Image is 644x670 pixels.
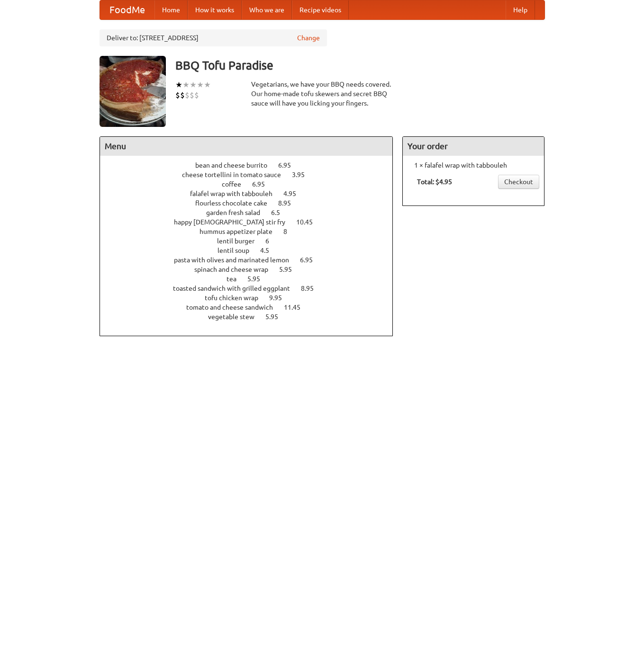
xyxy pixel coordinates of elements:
[175,80,182,90] li: ★
[174,256,330,264] a: pasta with olives and marinated lemon 6.95
[173,285,299,292] span: toasted sandwich with grilled eggplant
[227,275,246,283] span: tea
[292,171,314,179] span: 3.95
[506,0,535,19] a: Help
[247,275,270,283] span: 5.95
[190,80,197,90] li: ★
[403,137,544,156] h4: Your order
[217,237,287,245] a: lentil burger 6
[190,190,314,197] a: falafel wrap with tabbouleh 4.95
[174,218,295,226] span: happy [DEMOGRAPHIC_DATA] stir fry
[498,175,539,189] a: Checkout
[208,313,264,321] span: vegetable stew
[185,90,190,100] li: $
[194,90,199,100] li: $
[292,0,349,19] a: Recipe videos
[296,218,322,226] span: 10.45
[194,266,278,273] span: spinach and cheese wrap
[175,90,180,100] li: $
[260,247,279,254] span: 4.5
[186,304,282,311] span: tomato and cheese sandwich
[284,304,310,311] span: 11.45
[182,80,190,90] li: ★
[186,304,318,311] a: tomato and cheese sandwich 11.45
[175,56,545,75] h3: BBQ Tofu Paradise
[195,161,277,169] span: bean and cheese burrito
[271,209,290,216] span: 6.5
[195,199,277,207] span: flourless chocolate cake
[208,313,296,321] a: vegetable stew 5.95
[190,90,194,100] li: $
[227,275,278,283] a: tea 5.95
[195,161,308,169] a: bean and cheese burrito 6.95
[252,180,274,188] span: 6.95
[278,199,300,207] span: 8.95
[218,247,259,254] span: lentil soup
[218,247,287,254] a: lentil soup 4.5
[200,228,282,235] span: hummus appetizer plate
[205,294,268,302] span: tofu chicken wrap
[283,190,306,197] span: 4.95
[297,33,320,43] a: Change
[283,228,297,235] span: 8
[265,313,288,321] span: 5.95
[300,256,322,264] span: 6.95
[408,161,539,170] li: 1 × falafel wrap with tabbouleh
[180,90,185,100] li: $
[100,56,166,127] img: angular.jpg
[301,285,323,292] span: 8.95
[194,266,309,273] a: spinach and cheese wrap 5.95
[279,266,301,273] span: 5.95
[182,171,322,179] a: cheese tortellini in tomato sauce 3.95
[222,180,251,188] span: coffee
[206,209,270,216] span: garden fresh salad
[269,294,291,302] span: 9.95
[217,237,264,245] span: lentil burger
[200,228,305,235] a: hummus appetizer plate 8
[265,237,279,245] span: 6
[204,80,211,90] li: ★
[154,0,188,19] a: Home
[174,218,330,226] a: happy [DEMOGRAPHIC_DATA] stir fry 10.45
[190,190,282,197] span: falafel wrap with tabbouleh
[174,256,299,264] span: pasta with olives and marinated lemon
[206,209,298,216] a: garden fresh salad 6.5
[100,0,154,19] a: FoodMe
[242,0,292,19] a: Who we are
[173,285,331,292] a: toasted sandwich with grilled eggplant 8.95
[197,80,204,90] li: ★
[417,178,452,186] b: Total: $4.95
[195,199,308,207] a: flourless chocolate cake 8.95
[278,161,300,169] span: 6.95
[188,0,242,19] a: How it works
[182,171,290,179] span: cheese tortellini in tomato sauce
[100,29,327,46] div: Deliver to: [STREET_ADDRESS]
[205,294,299,302] a: tofu chicken wrap 9.95
[222,180,282,188] a: coffee 6.95
[100,137,393,156] h4: Menu
[251,80,393,108] div: Vegetarians, we have your BBQ needs covered. Our home-made tofu skewers and secret BBQ sauce will...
